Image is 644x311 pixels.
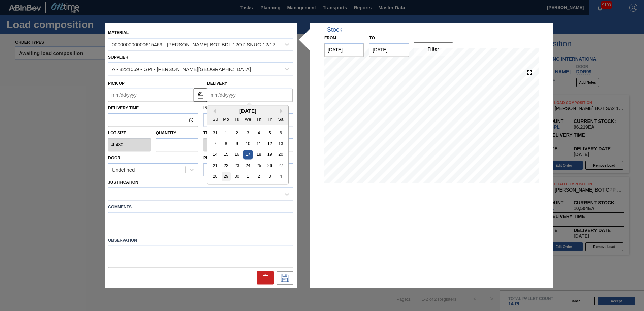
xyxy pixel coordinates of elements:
[324,43,364,57] input: mm/dd/yyyy
[276,115,285,124] div: Sa
[369,36,375,40] label: to
[108,104,198,113] label: Delivery Time
[203,131,220,136] label: Trucks
[222,139,231,148] div: Choose Monday, September 8th, 2025
[265,139,274,148] div: Choose Friday, September 12th, 2025
[232,150,241,159] div: Choose Tuesday, September 16th, 2025
[108,89,194,102] input: mm/dd/yyyy
[254,115,263,124] div: Th
[108,129,151,138] label: Lot size
[327,26,342,33] div: Stock
[211,139,220,148] div: Choose Sunday, September 7th, 2025
[265,115,274,124] div: Fr
[108,81,125,86] label: Pick up
[211,128,220,137] div: Choose Sunday, August 31st, 2025
[277,271,293,285] div: Save Suggestion
[254,161,263,170] div: Choose Thursday, September 25th, 2025
[112,42,281,47] div: 000000000000615469 - [PERSON_NAME] BOT BDL 12OZ SNUG 12/12 12OZ BOT 09
[222,115,231,124] div: Mo
[211,161,220,170] div: Choose Sunday, September 21st, 2025
[207,81,227,86] label: Delivery
[369,43,409,57] input: mm/dd/yyyy
[211,109,216,114] button: Previous Month
[276,128,285,137] div: Choose Saturday, September 6th, 2025
[254,172,263,181] div: Choose Thursday, October 2nd, 2025
[112,66,251,72] div: A - 8221069 - GPI - [PERSON_NAME][GEOGRAPHIC_DATA]
[243,115,252,124] div: We
[156,131,176,136] label: Quantity
[232,161,241,170] div: Choose Tuesday, September 23rd, 2025
[280,109,285,114] button: Next Month
[243,150,252,159] div: Choose Wednesday, September 17th, 2025
[108,30,129,35] label: Material
[222,172,231,181] div: Choose Monday, September 29th, 2025
[232,172,241,181] div: Choose Tuesday, September 30th, 2025
[222,150,231,159] div: Choose Monday, September 15th, 2025
[108,236,293,246] label: Observation
[254,150,263,159] div: Choose Thursday, September 18th, 2025
[108,155,120,160] label: Door
[243,172,252,181] div: Choose Wednesday, October 1st, 2025
[112,167,135,173] div: Undefined
[207,89,293,102] input: mm/dd/yyyy
[194,88,207,102] button: locked
[265,172,274,181] div: Choose Friday, October 3rd, 2025
[276,150,285,159] div: Choose Saturday, September 20th, 2025
[210,128,286,182] div: month 2025-09
[196,91,204,99] img: locked
[265,161,274,170] div: Choose Friday, September 26th, 2025
[276,161,285,170] div: Choose Saturday, September 27th, 2025
[254,128,263,137] div: Choose Thursday, September 4th, 2025
[203,106,225,111] label: Incoterm
[232,115,241,124] div: Tu
[243,128,252,137] div: Choose Wednesday, September 3rd, 2025
[243,139,252,148] div: Choose Wednesday, September 10th, 2025
[265,128,274,137] div: Choose Friday, September 5th, 2025
[222,161,231,170] div: Choose Monday, September 22nd, 2025
[265,150,274,159] div: Choose Friday, September 19th, 2025
[108,202,293,212] label: Comments
[243,161,252,170] div: Choose Wednesday, September 24th, 2025
[276,172,285,181] div: Choose Saturday, October 4th, 2025
[324,36,336,40] label: From
[108,180,138,185] label: Justification
[211,115,220,124] div: Su
[276,139,285,148] div: Choose Saturday, September 13th, 2025
[232,128,241,137] div: Choose Tuesday, September 2nd, 2025
[207,108,288,114] div: [DATE]
[211,150,220,159] div: Choose Sunday, September 14th, 2025
[211,172,220,181] div: Choose Sunday, September 28th, 2025
[254,139,263,148] div: Choose Thursday, September 11th, 2025
[108,55,128,60] label: Supplier
[203,155,241,160] label: Production Line
[414,42,453,56] button: Filter
[232,139,241,148] div: Choose Tuesday, September 9th, 2025
[222,128,231,137] div: Choose Monday, September 1st, 2025
[257,271,274,285] div: Delete Suggestion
